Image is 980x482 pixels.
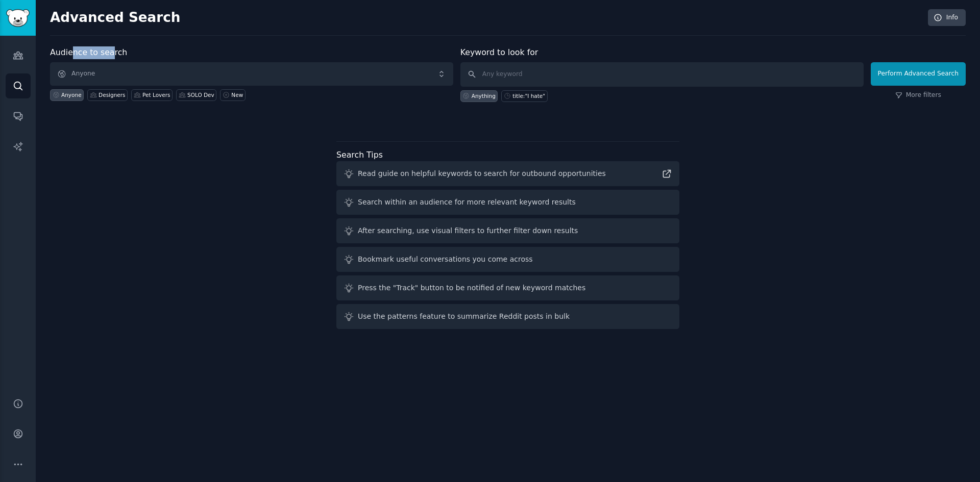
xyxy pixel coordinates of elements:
div: New [231,91,243,98]
div: Anyone [61,91,82,98]
a: New [220,89,245,101]
a: More filters [895,91,941,100]
div: Search within an audience for more relevant keyword results [358,197,576,208]
input: Any keyword [460,62,864,87]
div: Anything [472,92,496,99]
label: Audience to search [50,47,127,57]
div: Designers [99,91,126,98]
div: SOLO Dev [187,91,214,98]
label: Search Tips [336,150,383,160]
label: Keyword to look for [460,47,538,57]
div: After searching, use visual filters to further filter down results [358,225,578,236]
div: Press the "Track" button to be notified of new keyword matches [358,283,585,293]
img: GummySearch logo [6,9,30,27]
div: Bookmark useful conversations you come across [358,254,533,265]
div: Use the patterns feature to summarize Reddit posts in bulk [358,311,570,322]
div: title:"I hate" [512,92,545,99]
button: Perform Advanced Search [871,62,966,86]
div: Pet Lovers [142,91,170,98]
button: Anyone [50,62,453,86]
h2: Advanced Search [50,10,922,26]
a: Info [928,9,966,27]
div: Read guide on helpful keywords to search for outbound opportunities [358,168,606,179]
